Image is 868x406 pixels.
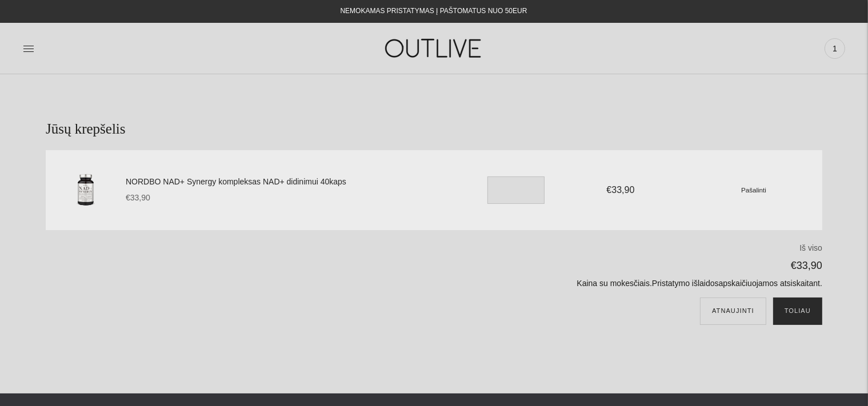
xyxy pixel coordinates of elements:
[700,298,766,325] button: Atnaujinti
[57,162,114,219] img: NORDBO NAD+ Synergy kompleksas NAD+ didinimui 40kaps
[741,185,766,194] a: Pašalinti
[652,279,719,288] a: Pristatymo išlaidos
[487,176,545,204] input: Translation missing: en.cart.general.item_quantity
[318,277,822,291] p: Kaina su mokesčiais. apskaičiuojamos atsiskaitant.
[773,298,822,325] button: Toliau
[46,120,822,139] h1: Jūsų krepšelis
[341,5,527,18] div: NEMOKAMAS PRISTATYMAS Į PAŠTOMATUS NUO 50EUR
[126,191,457,205] div: €33,90
[318,242,822,255] p: Iš viso
[126,175,457,189] a: NORDBO NAD+ Synergy kompleksas NAD+ didinimui 40kaps
[827,41,843,57] span: 1
[363,29,506,68] img: OUTLIVE
[563,182,678,198] div: €33,90
[318,257,822,275] p: €33,90
[825,36,845,61] a: 1
[741,186,766,194] small: Pašalinti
